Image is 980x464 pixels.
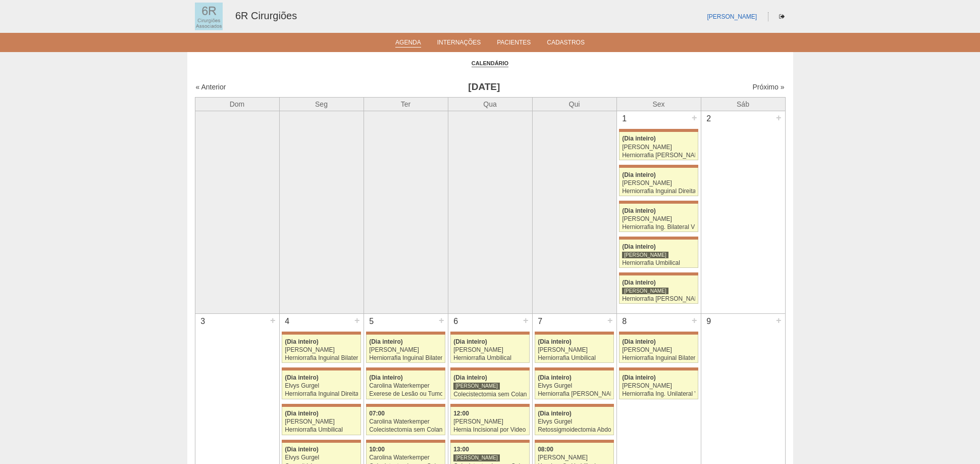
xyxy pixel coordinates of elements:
a: Próximo » [752,83,784,91]
div: Key: Maria Braido [282,404,360,407]
div: + [690,111,699,124]
a: (Dia inteiro) [PERSON_NAME] Colecistectomia sem Colangiografia VL [450,370,529,399]
div: + [690,314,699,327]
div: Key: Maria Braido [619,367,698,370]
div: Key: Maria Braido [535,440,613,443]
span: (Dia inteiro) [369,338,403,345]
div: 7 [533,314,548,329]
th: Qua [448,97,532,111]
span: (Dia inteiro) [622,279,656,286]
span: (Dia inteiro) [538,410,572,417]
div: Key: Maria Braido [535,404,613,407]
div: Key: Maria Braido [366,332,445,335]
div: [PERSON_NAME] [453,454,500,461]
span: (Dia inteiro) [622,374,656,381]
span: (Dia inteiro) [622,338,656,345]
div: [PERSON_NAME] [622,180,695,187]
span: (Dia inteiro) [285,410,319,417]
th: Sex [616,97,701,111]
div: Elvys Gurgel [285,454,358,461]
div: Herniorrafia Umbilical [453,355,527,361]
div: + [775,314,783,327]
a: Cadastros [547,39,585,49]
div: Herniorrafia [PERSON_NAME] [622,296,695,302]
a: (Dia inteiro) [PERSON_NAME] Herniorrafia Inguinal Bilateral [619,335,698,363]
a: (Dia inteiro) Elvys Gurgel Herniorrafia [PERSON_NAME] [535,370,613,399]
div: [PERSON_NAME] [285,419,358,425]
i: Sair [779,14,785,20]
div: Key: Maria Braido [535,367,613,370]
div: [PERSON_NAME] [453,382,500,390]
div: Key: Maria Braido [450,332,529,335]
div: [PERSON_NAME] [285,347,358,353]
div: + [606,314,614,327]
a: Calendário [472,60,508,67]
div: Exerese de Lesão ou Tumor de Pele [369,391,442,397]
span: (Dia inteiro) [622,135,656,142]
span: 10:00 [369,446,385,453]
div: 3 [195,314,211,329]
a: (Dia inteiro) Carolina Waterkemper Exerese de Lesão ou Tumor de Pele [366,370,445,399]
div: Herniorrafia Inguinal Direita [622,188,695,195]
a: 12:00 [PERSON_NAME] Hernia Incisional por Video [450,407,529,435]
span: 13:00 [453,446,469,453]
div: Herniorrafia Inguinal Direita [285,391,358,397]
div: Elvys Gurgel [538,419,611,425]
div: Key: Maria Braido [366,367,445,370]
div: Key: Maria Braido [535,332,613,335]
th: Ter [364,97,448,111]
div: [PERSON_NAME] [622,144,695,151]
a: (Dia inteiro) [PERSON_NAME] Herniorrafia [PERSON_NAME] [619,132,698,160]
div: + [353,314,362,327]
div: Colecistectomia sem Colangiografia VL [453,391,527,398]
span: (Dia inteiro) [285,374,319,381]
a: 6R Cirurgiões [235,10,297,21]
div: + [437,314,446,327]
div: [PERSON_NAME] [622,383,695,389]
div: + [269,314,277,327]
div: Key: Maria Braido [450,440,529,443]
div: Carolina Waterkemper [369,383,442,389]
th: Qui [532,97,616,111]
div: [PERSON_NAME] [622,216,695,222]
div: Herniorrafia Inguinal Bilateral [622,355,695,361]
span: 12:00 [453,410,469,417]
div: Elvys Gurgel [538,383,611,389]
th: Sáb [701,97,785,111]
div: [PERSON_NAME] [622,251,668,259]
span: (Dia inteiro) [369,374,403,381]
div: Carolina Waterkemper [369,454,442,461]
th: Seg [279,97,364,111]
div: [PERSON_NAME] [622,287,668,295]
div: [PERSON_NAME] [622,347,695,353]
a: Pacientes [497,39,531,49]
div: Key: Maria Braido [366,440,445,443]
div: Key: Maria Braido [619,332,698,335]
div: [PERSON_NAME] [369,347,442,353]
a: (Dia inteiro) [PERSON_NAME] Herniorrafia Umbilical [450,335,529,363]
a: (Dia inteiro) Elvys Gurgel Retossigmoidectomia Abdominal [535,407,613,435]
div: Key: Maria Braido [619,129,698,132]
span: (Dia inteiro) [538,374,572,381]
span: (Dia inteiro) [453,374,487,381]
div: Herniorrafia Ing. Unilateral VL [622,391,695,397]
div: Herniorrafia Umbilical [538,355,611,361]
div: + [522,314,530,327]
div: 4 [280,314,295,329]
a: (Dia inteiro) [PERSON_NAME] Herniorrafia [PERSON_NAME] [619,275,698,304]
a: 07:00 Carolina Waterkemper Colecistectomia sem Colangiografia VL [366,407,445,435]
div: Herniorrafia Umbilical [622,260,695,266]
a: (Dia inteiro) [PERSON_NAME] Herniorrafia Inguinal Bilateral [366,335,445,363]
h3: [DATE] [337,80,631,95]
div: Key: Maria Braido [619,165,698,168]
div: Key: Maria Braido [450,367,529,370]
a: (Dia inteiro) [PERSON_NAME] Herniorrafia Inguinal Bilateral [282,335,360,363]
a: [PERSON_NAME] [707,13,757,20]
div: [PERSON_NAME] [538,347,611,353]
div: Elvys Gurgel [285,383,358,389]
div: [PERSON_NAME] [538,454,611,461]
a: (Dia inteiro) [PERSON_NAME] Herniorrafia Umbilical [535,335,613,363]
a: (Dia inteiro) [PERSON_NAME] Herniorrafia Umbilical [282,407,360,435]
span: (Dia inteiro) [622,171,656,178]
th: Dom [195,97,279,111]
